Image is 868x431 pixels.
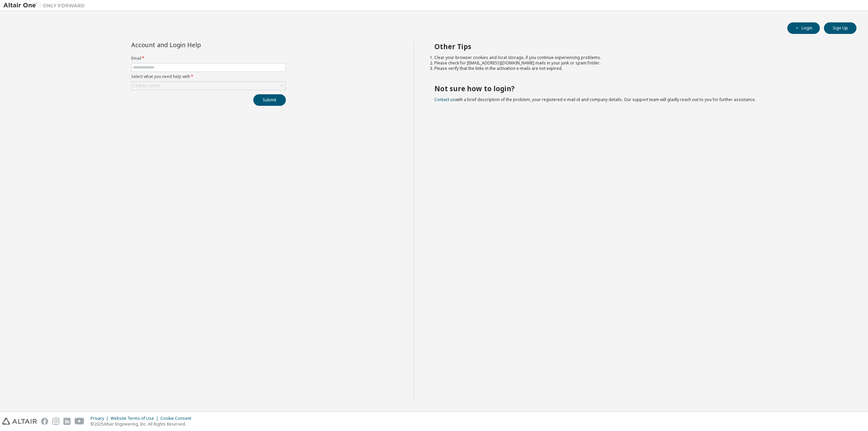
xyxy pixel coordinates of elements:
p: © 2025 Altair Engineering, Inc. All Rights Reserved. [91,421,195,427]
img: instagram.svg [52,418,59,425]
div: Click to select [133,83,159,89]
label: Email [131,56,286,61]
div: Cookie Consent [160,416,195,421]
div: Website Terms of Use [111,416,160,421]
div: Click to select [132,82,285,90]
button: Submit [253,94,286,106]
label: Select what you need help with [131,74,286,79]
div: Privacy [91,416,111,421]
h2: Other Tips [434,42,845,51]
img: Altair One [3,2,88,9]
a: Contact us [434,97,455,102]
img: linkedin.svg [63,418,71,425]
span: with a brief description of the problem, your registered e-mail id and company details. Our suppo... [434,97,756,102]
button: Login [787,22,820,34]
li: Please check for [EMAIL_ADDRESS][DOMAIN_NAME] mails in your junk or spam folder. [434,60,845,66]
h2: Not sure how to login? [434,84,845,93]
img: youtube.svg [75,418,84,425]
img: altair_logo.svg [2,418,37,425]
div: Account and Login Help [131,42,255,47]
li: Clear your browser cookies and local storage, if you continue experiencing problems. [434,55,845,60]
li: Please verify that the links in the activation e-mails are not expired. [434,66,845,71]
button: Sign Up [824,22,856,34]
img: facebook.svg [41,418,48,425]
